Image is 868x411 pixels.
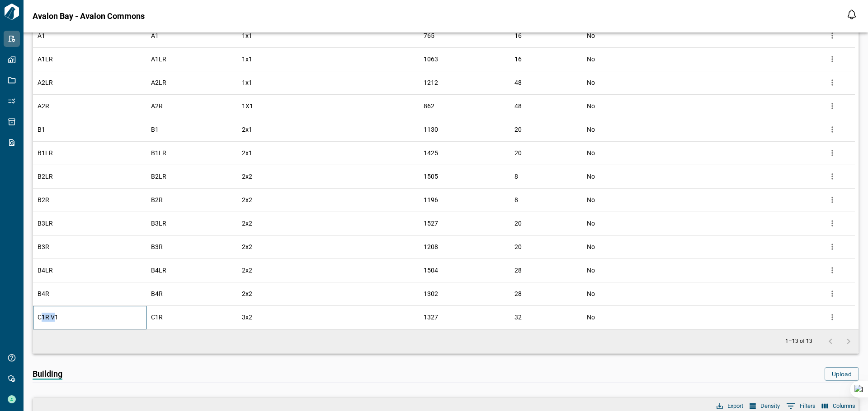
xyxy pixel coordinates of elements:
span: A1LR [151,55,166,64]
span: A2R [151,102,163,111]
span: No [587,31,595,40]
span: B3R [38,242,49,251]
span: No [587,102,595,111]
span: No [587,148,595,157]
button: more [826,310,839,324]
span: 32 [514,314,522,321]
span: 48 [514,102,522,110]
span: B3LR [151,219,166,228]
span: C1R [151,313,163,322]
span: No [587,55,595,64]
span: 2x1 [242,125,252,134]
span: Building [33,369,62,380]
button: more [826,146,839,160]
button: Open notification feed [844,7,859,22]
p: 1–13 of 13 [785,338,812,344]
button: more [826,76,839,89]
span: 1505 [424,172,438,181]
span: B3LR [38,219,53,228]
span: B1LR [38,148,53,157]
span: 1063 [424,55,438,64]
span: 1208 [424,242,438,251]
span: 2x2 [242,195,252,204]
span: 2x2 [242,219,252,228]
button: more [826,240,839,254]
span: B4LR [151,266,166,275]
button: more [826,99,839,113]
span: 3x2 [242,313,252,322]
span: No [587,313,595,322]
span: A2R [38,102,49,111]
span: 1x1 [242,78,252,87]
span: A1LR [38,55,53,64]
span: 20 [514,126,522,133]
span: 16 [514,55,522,63]
button: more [826,170,839,183]
span: B2R [38,195,49,204]
button: Upload [825,367,859,381]
span: A1 [38,31,45,40]
span: 2x2 [242,289,252,298]
span: B3R [151,242,163,251]
span: 48 [514,79,522,86]
span: 1196 [424,195,438,204]
span: 28 [514,267,522,274]
button: more [826,263,839,277]
span: 8 [514,196,518,203]
span: 28 [514,290,522,297]
span: 1504 [424,266,438,275]
span: B1 [151,125,159,134]
span: B4LR [38,266,53,275]
span: 8 [514,173,518,180]
button: more [826,193,839,207]
span: No [587,125,595,134]
span: B4R [38,289,49,298]
span: 1527 [424,219,438,228]
span: A1 [151,31,159,40]
span: B4R [151,289,163,298]
span: 2x2 [242,172,252,181]
span: 20 [514,149,522,157]
span: B2R [151,195,163,204]
span: No [587,266,595,275]
span: No [587,289,595,298]
span: Avalon Bay - Avalon Commons [33,12,145,21]
span: 862 [424,102,434,111]
span: 1425 [424,148,438,157]
span: 2x1 [242,148,252,157]
span: No [587,242,595,251]
span: 1130 [424,125,438,134]
span: 1x1 [242,55,252,64]
button: more [826,29,839,42]
span: C1R V1 [38,313,58,322]
span: No [587,78,595,87]
span: B2LR [151,172,166,181]
span: A2LR [38,78,53,87]
span: 20 [514,220,522,227]
span: 1x1 [242,31,252,40]
span: No [587,195,595,204]
span: 765 [424,31,434,40]
button: more [826,217,839,230]
span: A2LR [151,78,166,87]
span: B2LR [38,172,53,181]
span: No [587,172,595,181]
span: B1LR [151,148,166,157]
span: 2x2 [242,266,252,275]
span: 20 [514,243,522,250]
span: 1302 [424,289,438,298]
span: 1X1 [242,102,253,111]
span: 2x2 [242,242,252,251]
span: B1 [38,125,45,134]
span: 16 [514,32,522,39]
button: more [826,123,839,136]
span: No [587,219,595,228]
button: more [826,287,839,300]
button: more [826,52,839,66]
span: 1327 [424,313,438,322]
span: 1212 [424,78,438,87]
